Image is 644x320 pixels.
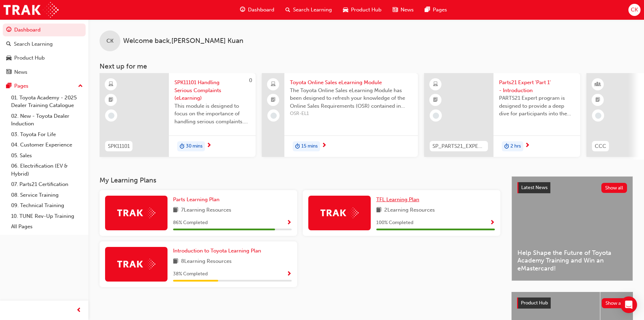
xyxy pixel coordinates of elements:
a: Introduction to Toyota Learning Plan [173,247,264,255]
button: Show Progress [286,219,292,227]
button: Show all [602,298,628,308]
span: Product Hub [351,6,381,14]
span: 2 hrs [510,142,521,150]
span: Show Progress [286,220,292,226]
h3: Next up for me [88,62,644,70]
span: booktick-icon [271,96,276,105]
span: Pages [433,6,447,14]
button: Pages [3,80,86,92]
span: Dashboard [248,6,274,14]
span: duration-icon [180,142,184,151]
img: Trak [3,2,59,18]
span: SPK11101 [108,142,130,150]
span: learningResourceType_ELEARNING-icon [433,80,438,89]
a: pages-iconPages [419,3,453,17]
span: duration-icon [295,142,300,151]
a: 03. Toyota For Life [8,129,86,140]
a: Latest NewsShow allHelp Shape the Future of Toyota Academy Training and Win an eMastercard! [512,176,633,281]
a: Product Hub [3,52,86,64]
a: Dashboard [3,24,86,36]
a: 06. Electrification (EV & Hybrid) [8,161,86,179]
span: 38 % Completed [173,270,208,278]
span: 86 % Completed [173,219,208,227]
span: 30 mins [186,142,203,150]
span: 100 % Completed [376,219,413,227]
img: Trak [320,207,359,218]
span: book-icon [173,206,178,215]
span: Product Hub [521,300,548,306]
span: Toyota Online Sales eLearning Module [290,79,412,87]
a: SP_PARTS21_EXPERTP1_1223_ELParts21 Expert 'Part 1' - IntroductionPARTS21 Expert program is design... [424,73,580,157]
a: 08. Service Training [8,190,86,201]
span: pages-icon [6,83,11,89]
a: Latest NewsShow all [517,182,627,193]
span: guage-icon [240,6,245,14]
span: news-icon [6,69,11,75]
span: TFL Learning Plan [376,196,419,203]
span: search-icon [285,6,290,14]
span: CK [106,37,113,45]
a: search-iconSearch Learning [280,3,337,17]
span: Show Progress [286,271,292,277]
span: pages-icon [425,6,430,14]
span: OSR-EL1 [290,110,412,118]
span: 7 Learning Resources [181,206,231,215]
a: 0SPK11101SPK11101 Handling Serious Complaints (eLearning)This module is designed to focus on the ... [100,73,256,157]
span: Parts Learning Plan [173,196,220,203]
span: SPK11101 Handling Serious Complaints (eLearning) [174,79,250,102]
span: Show Progress [490,220,495,226]
span: learningRecordVerb_NONE-icon [595,113,601,119]
a: Toyota Online Sales eLearning ModuleThe Toyota Online Sales eLearning Module has been designed to... [262,73,418,157]
span: car-icon [343,6,348,14]
span: CK [631,6,638,14]
span: Introduction to Toyota Learning Plan [173,248,261,254]
a: News [3,66,86,79]
div: Search Learning [14,40,53,48]
a: Parts Learning Plan [173,196,222,204]
span: booktick-icon [109,96,113,105]
h3: My Learning Plans [100,176,500,184]
span: 15 mins [301,142,318,150]
span: PARTS21 Expert program is designed to provide a deep dive for participants into the framework and... [499,94,575,118]
span: Welcome back , [PERSON_NAME] Kuan [123,37,243,45]
a: 09. Technical Training [8,200,86,211]
span: Help Shape the Future of Toyota Academy Training and Win an eMastercard! [517,249,627,273]
span: next-icon [321,143,327,149]
span: SP_PARTS21_EXPERTP1_1223_EL [432,142,485,150]
span: This module is designed to focus on the importance of handling serious complaints. To provide a c... [174,102,250,126]
a: Product HubShow all [517,297,627,309]
div: News [14,68,27,76]
span: book-icon [173,257,178,266]
span: next-icon [206,143,212,149]
a: guage-iconDashboard [234,3,280,17]
span: Latest News [521,185,548,190]
div: Pages [14,82,28,90]
span: up-icon [78,82,83,91]
span: news-icon [393,6,398,14]
a: TFL Learning Plan [376,196,422,204]
span: car-icon [6,55,11,61]
a: 10. TUNE Rev-Up Training [8,211,86,222]
img: Trak [117,207,155,218]
span: guage-icon [6,27,11,33]
a: All Pages [8,221,86,232]
span: book-icon [376,206,381,215]
span: learningRecordVerb_NONE-icon [433,113,439,119]
div: Open Intercom Messenger [620,296,637,313]
span: The Toyota Online Sales eLearning Module has been designed to refresh your knowledge of the Onlin... [290,87,412,110]
span: learningResourceType_ELEARNING-icon [109,80,113,89]
span: 2 Learning Resources [384,206,435,215]
span: search-icon [6,41,11,47]
span: News [401,6,414,14]
span: learningResourceType_INSTRUCTOR_LED-icon [595,80,600,89]
a: 04. Customer Experience [8,140,86,150]
span: learningRecordVerb_NONE-icon [271,113,277,119]
button: CK [628,4,641,16]
button: Show Progress [490,219,495,227]
span: duration-icon [504,142,509,151]
span: Parts21 Expert 'Part 1' - Introduction [499,79,575,94]
button: Show all [601,183,627,193]
span: booktick-icon [433,96,438,105]
span: CCC [595,142,606,150]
